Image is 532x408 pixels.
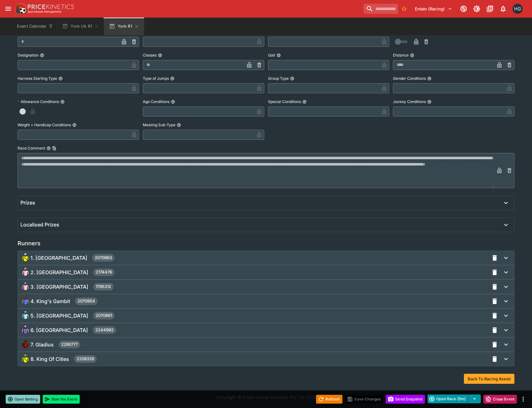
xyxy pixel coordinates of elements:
[93,269,115,275] span: 2174476
[386,395,425,404] button: Send Snapshot
[74,356,97,362] span: 2209326
[104,18,144,35] button: York R1
[268,76,289,81] p: Group Type
[427,394,468,403] button: Open Race (5m)
[30,356,69,362] span: 8. King Of Cities
[20,325,30,335] img: 2244992_64x64.png
[20,311,30,321] img: 2070961_64x64.png
[20,340,30,350] img: 2290777_64x64.png
[427,76,432,81] button: Gender Conditions
[60,100,65,104] button: Allowance Conditions
[30,341,54,348] span: 7. Gladius
[411,4,456,14] button: Select Tenant
[483,395,517,404] button: Close Event
[75,298,98,304] span: 2070954
[290,76,294,81] button: Group Type
[93,284,114,290] span: 1795312
[143,122,175,128] p: Meeting Sub-Type
[177,123,181,127] button: Meeting Sub-Type
[92,255,115,261] span: 2070963
[158,53,162,57] button: Classes
[497,3,509,14] button: Notifications
[13,18,57,35] button: Event Calendar
[468,394,481,403] button: select merge strategy
[30,255,87,261] span: 1. [GEOGRAPHIC_DATA]
[484,3,496,14] button: Documentation
[93,313,115,319] span: 2070961
[143,76,169,81] p: Type of Jumps
[6,395,40,404] button: Open Betting
[519,395,527,403] button: more
[20,199,35,206] h6: Prizes
[28,4,74,9] img: PriceKinetics
[20,296,30,306] img: 2070954_64x64.png
[20,267,30,277] img: 2174476_64x64.png
[268,52,275,58] p: Gait
[427,100,432,104] button: Jockey Conditions
[511,2,524,16] button: Hamish Gooch
[393,76,426,81] p: Gender Conditions
[20,282,30,292] img: 1795312_64x64.png
[277,53,281,57] button: Gait
[363,4,398,14] input: search
[14,3,26,15] img: PriceKinetics Logo
[393,52,409,58] p: Distance
[93,327,116,333] span: 2244992
[72,123,77,127] button: Weight + Handicap Conditions
[18,240,40,247] h5: Runners
[28,10,62,13] img: Sportsbook Management
[30,327,88,334] span: 6. [GEOGRAPHIC_DATA]
[58,18,103,35] button: York Uk R1
[20,354,30,364] img: 2209326_64x64.png
[20,221,59,228] h6: Localised Prizes
[268,99,301,104] p: Special Conditions
[59,341,80,348] span: 2290777
[171,100,175,104] button: Age Conditions
[18,99,59,104] p: Allowance Conditions
[471,3,482,14] button: Toggle light/dark mode
[410,53,414,57] button: Distance
[393,99,426,104] p: Jockey Conditions
[458,3,469,14] button: Connected to PK
[18,122,71,128] p: Weight + Handicap Conditions
[46,146,51,150] button: Race CommentCopy To Clipboard
[43,395,80,404] button: Start the Event
[427,394,481,403] div: split button
[170,76,175,81] button: Type of Jumps
[399,4,409,14] button: No Bookmarks
[18,76,57,81] p: Harness Starting Type
[40,53,44,57] button: Designation
[30,313,88,319] span: 5. [GEOGRAPHIC_DATA]
[18,145,45,151] p: Race Comment
[52,146,56,150] button: Copy To Clipboard
[513,4,523,14] div: Hamish Gooch
[302,100,307,104] button: Special Conditions
[316,395,342,404] button: Refresh
[30,298,70,305] span: 4. King's Gambit
[58,76,63,81] button: Harness Starting Type
[143,52,157,58] p: Classes
[20,253,30,263] img: 2070963_64x64.png
[143,99,169,104] p: Age Conditions
[30,284,88,290] span: 3. [GEOGRAPHIC_DATA]
[464,374,514,384] button: Back To Racing Assist
[30,269,88,276] span: 2. [GEOGRAPHIC_DATA]
[3,3,14,14] button: open drawer
[18,52,39,58] p: Designation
